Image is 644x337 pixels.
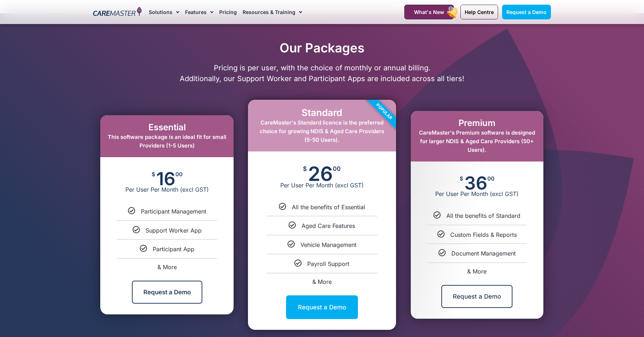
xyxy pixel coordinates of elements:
[153,245,194,253] span: Participant App
[157,263,177,271] span: & More
[343,71,425,153] div: Popular
[506,9,547,15] span: Request a Demo
[404,5,454,19] a: What's New
[303,166,307,172] span: $
[460,5,498,19] a: Help Centre
[300,241,356,248] span: Vehicle Management
[464,176,487,190] span: 36
[307,260,349,267] span: Payroll Support
[132,281,202,304] a: Request a Demo
[487,176,494,181] span: 00
[460,176,463,181] span: $
[100,186,234,193] span: Per User Per Month (excl GST)
[446,212,520,219] span: All the benefits of Standard
[502,5,551,19] a: Request a Demo
[418,118,536,128] h2: Premium
[333,166,341,172] span: 00
[312,278,332,285] span: & More
[451,250,516,257] span: Document Management
[89,40,555,55] h2: Our Packages
[141,208,206,215] span: Participant Management
[156,172,175,186] span: 16
[308,166,333,182] span: 26
[286,295,358,319] a: Request a Demo
[450,231,517,238] span: Custom Fields & Reports
[93,7,142,18] img: CareMaster Logo
[248,182,396,189] span: Per User Per Month (excl GST)
[441,285,512,308] a: Request a Demo
[467,268,487,275] span: & More
[152,172,155,177] span: $
[292,203,365,211] span: All the benefits of Essential
[411,190,543,197] span: Per User Per Month (excl GST)
[465,9,494,15] span: Help Centre
[414,9,444,15] span: What's New
[260,119,384,143] span: CareMaster's Standard licence is the preferred choice for growing NDIS & Aged Care Providers (5-5...
[108,134,226,149] span: This software package is an ideal fit for small Providers (1-5 Users)
[419,129,535,153] span: CareMaster's Premium software is designed for larger NDIS & Aged Care Providers (50+ Users).
[107,122,226,133] h2: Essential
[302,222,355,229] span: Aged Care Features
[175,172,183,177] span: 00
[146,227,202,234] span: Support Worker App
[255,107,388,118] h2: Standard
[89,62,555,84] p: Pricing is per user, with the choice of monthly or annual billing. Additionally, our Support Work...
